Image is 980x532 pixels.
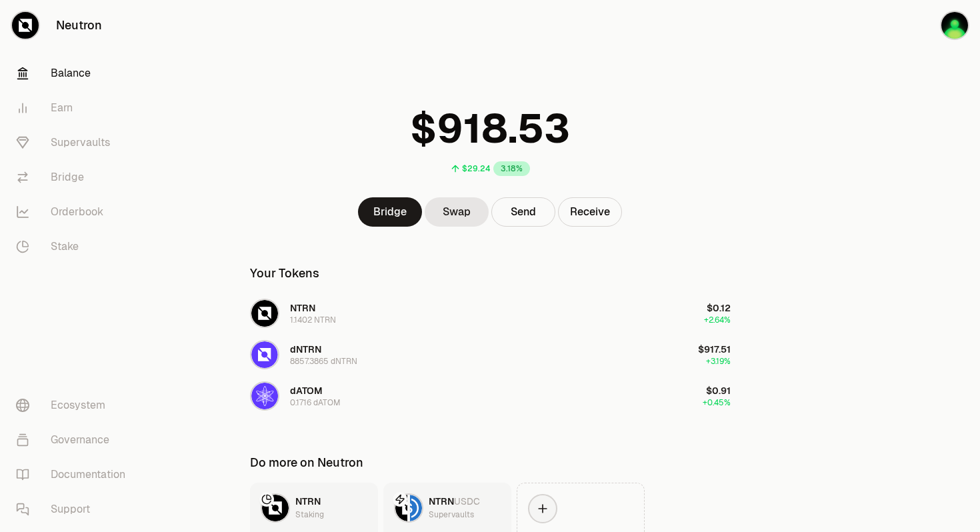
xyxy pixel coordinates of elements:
[941,12,968,39] img: orange ledger lille
[290,356,357,367] div: 8857.3865 dNTRN
[358,197,422,227] a: Bridge
[295,508,324,521] div: Staking
[5,56,144,91] a: Balance
[290,397,341,408] div: 0.1716 dATOM
[395,495,407,521] img: NTRN Logo
[5,160,144,195] a: Bridge
[707,302,731,314] span: $0.12
[250,453,363,472] div: Do more on Neutron
[290,315,336,325] div: 1.1402 NTRN
[290,302,315,314] span: NTRN
[706,356,731,367] span: +3.19%
[462,163,491,174] div: $29.24
[290,385,323,397] span: dATOM
[5,457,144,492] a: Documentation
[250,264,319,283] div: Your Tokens
[410,495,422,521] img: USDC Logo
[251,383,278,409] img: dATOM Logo
[425,197,489,227] a: Swap
[242,293,739,333] button: NTRN LogoNTRN1.1402 NTRN$0.12+2.64%
[242,376,739,416] button: dATOM LogodATOM0.1716 dATOM$0.91+0.45%
[5,492,144,527] a: Support
[698,343,731,355] span: $917.51
[493,161,530,176] div: 3.18%
[491,197,555,227] button: Send
[5,195,144,229] a: Orderbook
[706,385,731,397] span: $0.91
[251,341,278,368] img: dNTRN Logo
[558,197,622,227] button: Receive
[454,495,480,507] span: USDC
[429,508,474,521] div: Supervaults
[5,229,144,264] a: Stake
[5,91,144,125] a: Earn
[5,125,144,160] a: Supervaults
[5,423,144,457] a: Governance
[290,343,321,355] span: dNTRN
[5,388,144,423] a: Ecosystem
[242,335,739,375] button: dNTRN LogodNTRN8857.3865 dNTRN$917.51+3.19%
[429,495,454,507] span: NTRN
[703,397,731,408] span: +0.45%
[295,495,321,507] span: NTRN
[251,300,278,327] img: NTRN Logo
[704,315,731,325] span: +2.64%
[262,495,289,521] img: NTRN Logo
